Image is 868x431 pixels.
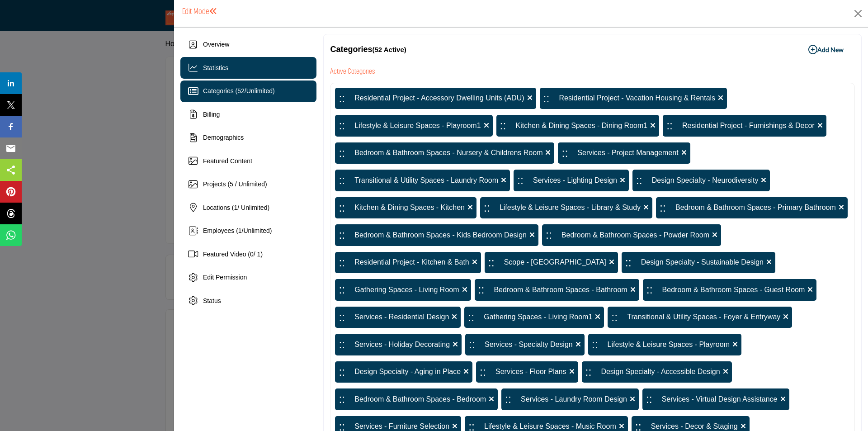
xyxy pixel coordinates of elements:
span: Demographics [203,134,244,141]
span: Overview [203,41,229,48]
span: Remove [462,284,467,295]
div: Services - Laundry Room Design [501,388,639,410]
p: Categories [330,43,406,56]
span: Unlimited [246,87,273,95]
span: :: [561,145,568,162]
span: Edit Permission [203,274,247,281]
span: :: [488,254,495,271]
span: Remove [595,312,600,322]
span: Locations ( / Unlimited) [203,204,269,211]
span: :: [660,199,666,217]
span: Remove [643,202,649,213]
div: Bedroom & Bathroom Spaces - Guest Room [643,279,817,301]
span: :: [339,227,345,244]
b: Add New [808,45,844,54]
span: 0 [250,251,254,258]
span: :: [339,254,345,271]
span: Remove [630,394,635,405]
span: :: [625,254,632,271]
div: Residential Project - Kitchen & Bath [335,252,481,274]
div: Kitchen & Dining Spaces - Dining Room1 [496,115,660,137]
span: Statistics [203,64,228,71]
span: :: [611,309,618,326]
div: Lifestyle & Leisure Spaces - Playroom [588,334,741,355]
span: Remove [609,257,614,268]
div: Residential Project - Furnishings & Decor [663,115,826,137]
span: :: [592,336,598,353]
div: Design Specialty - Accessible Design [582,361,732,383]
span: Status [203,297,221,304]
span: :: [339,145,345,162]
button: Add New [797,41,855,59]
span: :: [500,117,506,134]
div: Scope - [GEOGRAPHIC_DATA] [485,252,618,274]
div: Transitional & Utility Spaces - Foyer & Entryway [608,307,792,328]
span: :: [585,364,592,381]
div: Bedroom & Bathroom Spaces - Powder Room [542,224,721,246]
span: :: [339,309,345,326]
div: Bedroom & Bathroom Spaces - Primary Bathroom [656,197,848,219]
span: :: [666,117,673,134]
span: Employees ( / ) [203,227,272,234]
span: :: [505,391,511,408]
span: Remove [529,230,535,241]
span: Remove [452,312,457,322]
div: Residential Project - Vacation Housing & Rentals [540,88,727,109]
span: 1 [238,227,242,234]
div: Lifestyle & Leisure Spaces - Playroom1 [335,115,492,137]
span: :: [646,281,653,298]
span: :: [339,117,345,134]
div: Kitchen & Dining Spaces - Kitchen [335,197,476,219]
span: :: [543,90,550,107]
div: Services - Lighting Design [514,170,629,191]
span: :: [480,364,486,381]
span: Remove [576,339,581,350]
span: 1 [234,204,237,211]
span: Categories ( / ) [203,87,275,95]
span: Remove [630,284,636,295]
div: Bedroom & Bathroom Spaces - Nursery & Childrens Room [335,142,554,164]
span: Remove [472,257,477,268]
span: :: [339,364,345,381]
span: :: [636,172,642,189]
span: 52 [237,87,245,95]
span: Remove [569,366,575,377]
span: Remove [467,202,473,213]
div: Services - Residential Design [335,307,461,328]
div: Design Specialty - Neurodiversity [632,170,770,191]
span: :: [646,391,652,408]
button: Close [851,7,865,20]
div: Services - Floor Plans [476,361,578,383]
span: Remove [732,339,738,350]
span: (52 Active) [372,46,406,53]
div: Bedroom & Bathroom Spaces - Bathroom [475,279,639,301]
i: Add New [808,45,817,54]
span: :: [517,172,524,189]
span: Remove [489,394,494,405]
div: Design Specialty - Aging in Place [335,361,472,383]
div: Design Specialty - Sustainable Design [622,252,775,274]
span: :: [339,336,345,353]
span: Billing [203,111,220,118]
span: :: [339,90,345,107]
div: Transitional & Utility Spaces - Laundry Room [335,170,510,191]
span: :: [478,281,485,298]
div: Services - Project Management [558,142,690,164]
div: Bedroom & Bathroom Spaces - Kids Bedroom Design [335,224,538,246]
span: Remove [712,230,717,241]
span: Remove [484,120,489,131]
div: Services - Holiday Decorating [335,334,462,355]
span: :: [339,281,345,298]
span: Remove [766,257,772,268]
span: Remove [817,120,823,131]
div: Residential Project - Accessory Dwelling Units (ADU) [335,88,536,109]
h1: Edit Mode [182,7,217,17]
div: Bedroom & Bathroom Spaces - Bedroom [335,388,498,410]
span: Remove [807,284,813,295]
span: :: [546,227,552,244]
span: Remove [780,394,786,405]
div: Gathering Spaces - Living Room [335,279,471,301]
span: Remove [839,202,844,213]
span: Remove [783,312,788,322]
span: Projects (5 / Unlimited) [203,180,267,188]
